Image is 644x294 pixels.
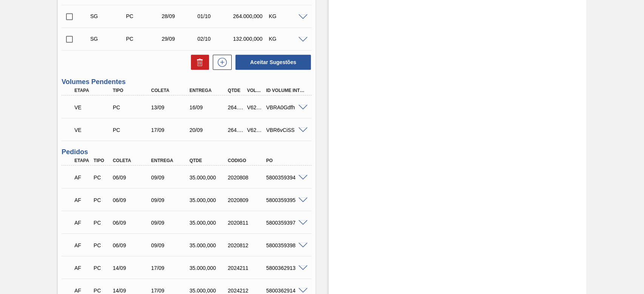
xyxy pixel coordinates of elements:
[149,158,192,163] div: Entrega
[74,127,113,133] p: VE
[92,242,111,248] div: Pedido de Compra
[226,220,269,226] div: 2020811
[149,175,192,181] div: 09/09/2025
[264,127,307,133] div: VBR6vCiSS
[111,127,154,133] div: Pedido de Compra
[111,197,154,203] div: 06/09/2025
[92,175,111,181] div: Pedido de Compra
[74,175,90,181] p: AF
[226,197,269,203] div: 2020809
[111,88,154,93] div: Tipo
[88,13,128,19] div: Sugestão Criada
[72,169,92,186] div: Aguardando Faturamento
[74,197,90,203] p: AF
[149,265,192,271] div: 17/09/2025
[160,13,199,19] div: 28/09/2025
[235,55,311,70] button: Aceitar Sugestões
[111,104,154,110] div: Pedido de Compra
[195,13,235,19] div: 01/10/2025
[245,127,265,133] div: V621961
[72,99,115,116] div: Volume Enviado para Transporte
[267,36,306,42] div: KG
[188,288,230,294] div: 35.000,000
[264,288,307,294] div: 5800362914
[149,127,192,133] div: 17/09/2025
[226,242,269,248] div: 2020812
[245,88,265,93] div: Volume Portal
[72,88,115,93] div: Etapa
[149,242,192,248] div: 09/09/2025
[209,55,232,70] div: Nova sugestão
[74,104,113,110] p: VE
[195,36,235,42] div: 02/10/2025
[188,242,230,248] div: 35.000,000
[226,127,246,133] div: 264.000,000
[188,158,230,163] div: Qtde
[74,220,90,226] p: AF
[232,54,312,70] div: Aceitar Sugestões
[264,175,307,181] div: 5800359394
[111,158,154,163] div: Coleta
[160,36,199,42] div: 29/09/2025
[92,197,111,203] div: Pedido de Compra
[188,88,230,93] div: Entrega
[111,242,154,248] div: 06/09/2025
[111,288,154,294] div: 14/09/2025
[92,158,111,163] div: Tipo
[74,288,90,294] p: AF
[264,158,307,163] div: PO
[149,104,192,110] div: 13/09/2025
[188,175,230,181] div: 35.000,000
[92,288,111,294] div: Pedido de Compra
[111,265,154,271] div: 14/09/2025
[72,214,92,231] div: Aguardando Faturamento
[74,242,90,248] p: AF
[231,13,271,19] div: 264.000,000
[264,104,307,110] div: VBRA0Gdfh
[226,158,269,163] div: Código
[231,36,271,42] div: 132.000,000
[264,88,307,93] div: Id Volume Interno
[124,36,163,42] div: Pedido de Compra
[111,220,154,226] div: 06/09/2025
[188,104,230,110] div: 16/09/2025
[149,220,192,226] div: 09/09/2025
[245,104,265,110] div: V622282
[264,197,307,203] div: 5800359395
[226,104,246,110] div: 264.000,000
[149,197,192,203] div: 09/09/2025
[72,192,92,208] div: Aguardando Faturamento
[61,78,312,86] h3: Volumes Pendentes
[188,265,230,271] div: 35.000,000
[92,265,111,271] div: Pedido de Compra
[61,148,312,156] h3: Pedidos
[72,237,92,254] div: Aguardando Faturamento
[74,265,90,271] p: AF
[111,175,154,181] div: 06/09/2025
[226,88,246,93] div: Qtde
[149,288,192,294] div: 17/09/2025
[226,288,269,294] div: 2024212
[72,158,92,163] div: Etapa
[149,88,192,93] div: Coleta
[72,122,115,138] div: Volume Enviado para Transporte
[264,242,307,248] div: 5800359398
[226,265,269,271] div: 2024211
[267,13,306,19] div: KG
[264,220,307,226] div: 5800359397
[124,13,163,19] div: Pedido de Compra
[92,220,111,226] div: Pedido de Compra
[188,197,230,203] div: 35.000,000
[187,55,209,70] div: Excluir Sugestões
[72,260,92,276] div: Aguardando Faturamento
[188,220,230,226] div: 35.000,000
[188,127,230,133] div: 20/09/2025
[226,175,269,181] div: 2020808
[88,36,128,42] div: Sugestão Criada
[264,265,307,271] div: 5800362913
